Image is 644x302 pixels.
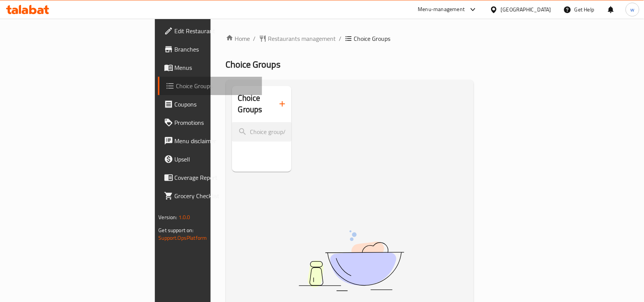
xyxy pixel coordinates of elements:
[259,34,336,43] a: Restaurants management
[268,34,336,43] span: Restaurants management
[159,212,177,222] span: Version:
[158,95,262,113] a: Coupons
[630,5,634,14] span: w
[158,132,262,150] a: Menu disclaimer
[159,225,194,235] span: Get support on:
[158,187,262,205] a: Grocery Checklist
[175,63,256,72] span: Menus
[418,5,465,14] div: Menu-management
[339,34,342,43] li: /
[158,150,262,168] a: Upsell
[175,118,256,127] span: Promotions
[501,5,551,14] div: [GEOGRAPHIC_DATA]
[158,77,262,95] a: Choice Groups
[175,45,256,54] span: Branches
[159,233,207,243] a: Support.OpsPlatform
[175,155,256,164] span: Upsell
[226,34,474,43] nav: breadcrumb
[158,168,262,187] a: Coverage Report
[179,212,190,222] span: 1.0.0
[176,81,256,90] span: Choice Groups
[158,113,262,132] a: Promotions
[354,34,391,43] span: Choice Groups
[175,173,256,182] span: Coverage Report
[158,40,262,58] a: Branches
[175,191,256,200] span: Grocery Checklist
[175,100,256,109] span: Coupons
[158,58,262,77] a: Menus
[175,136,256,145] span: Menu disclaimer
[175,26,256,36] span: Edit Restaurant
[158,22,262,40] a: Edit Restaurant
[232,122,292,142] input: search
